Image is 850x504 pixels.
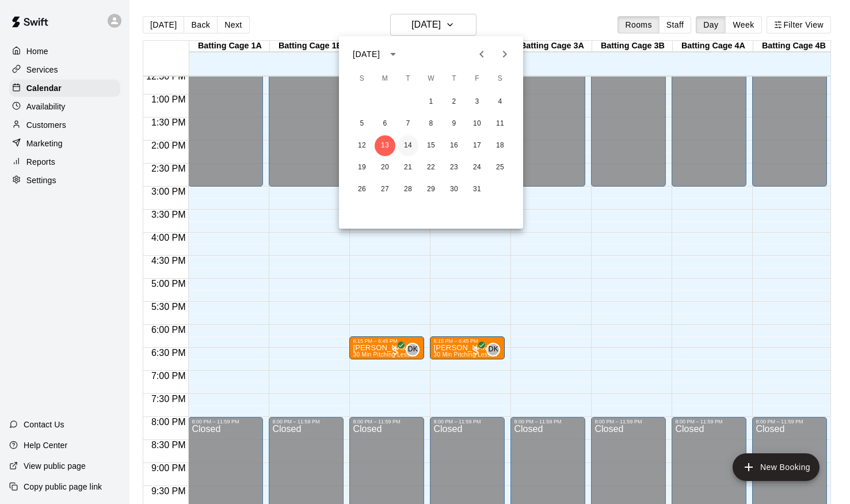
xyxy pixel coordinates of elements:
button: calendar view is open, switch to year view [383,44,403,64]
div: [DATE] [353,48,380,60]
button: 6 [375,113,395,134]
button: 5 [352,113,372,134]
button: 7 [398,113,418,134]
span: Saturday [490,67,510,90]
button: 24 [467,157,487,178]
button: 26 [352,179,372,200]
button: 25 [490,157,510,178]
span: Thursday [444,67,464,90]
button: 3 [467,92,487,112]
button: 15 [421,135,441,156]
button: 28 [398,179,418,200]
button: 10 [467,113,487,134]
span: Wednesday [421,67,441,90]
span: Monday [375,67,395,90]
button: 31 [467,179,487,200]
button: Previous month [470,43,493,66]
button: 29 [421,179,441,200]
button: 30 [444,179,464,200]
button: 9 [444,113,464,134]
button: 8 [421,113,441,134]
button: 21 [398,157,418,178]
button: 4 [490,92,510,112]
button: 20 [375,157,395,178]
button: 1 [421,92,441,112]
button: 2 [444,92,464,112]
button: 18 [490,135,510,156]
span: Sunday [352,67,372,90]
button: 12 [352,135,372,156]
button: Next month [493,43,516,66]
button: 11 [490,113,510,134]
button: 13 [375,135,395,156]
span: Tuesday [398,67,418,90]
span: Friday [467,67,487,90]
button: 23 [444,157,464,178]
button: 14 [398,135,418,156]
button: 17 [467,135,487,156]
button: 27 [375,179,395,200]
button: 22 [421,157,441,178]
button: 16 [444,135,464,156]
button: 19 [352,157,372,178]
